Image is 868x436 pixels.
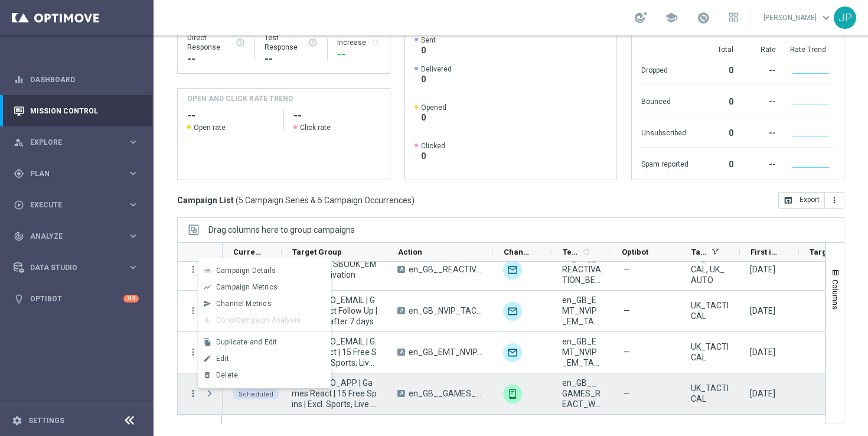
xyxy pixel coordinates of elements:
[582,247,591,256] i: refresh
[14,231,128,242] div: Analyze
[239,391,273,398] span: Scheduled
[703,122,733,141] div: 0
[30,201,128,209] span: Execute
[188,388,198,399] button: more_vert
[233,388,279,399] colored-tag: Scheduled
[13,294,139,304] button: lightbulb Optibot +10
[178,249,223,291] div: Press SPACE to select this row.
[421,141,445,151] span: Clicked
[194,123,226,132] span: Open rate
[198,279,331,295] button: show_chart Campaign Metrics
[580,245,591,258] span: Calculate column
[13,169,139,178] button: gps_fixed Plan keyboard_arrow_right
[187,33,245,52] div: Direct Response
[703,91,733,110] div: 0
[236,195,239,206] span: (
[292,248,342,256] span: Target Group
[748,122,776,141] div: --
[409,347,483,357] span: en_GB_EMT_NVIP_EM_TAC_GM__WK40_2025_GAMESREACT_ALICE_WONDER_TALE
[30,264,128,271] span: Data Studio
[691,300,730,321] span: UK_TACTICAL
[14,200,24,210] i: play_circle_outline
[831,279,840,310] span: Columns
[421,35,436,45] span: Sent
[421,45,436,56] span: 0
[292,336,377,368] span: UK_CASINO_EMAIL | Games React | 15 Free Spins | Excl. Sports, Live Casino
[750,305,775,316] div: 03 Oct 2025, Friday
[216,338,277,346] span: Duplicate and Edit
[503,343,522,362] div: Optimail
[624,305,630,316] span: —
[265,52,318,66] div: --
[30,139,128,146] span: Explore
[503,302,522,321] img: Optimail
[641,154,688,173] div: Spam reported
[13,106,139,116] button: Mission Control
[216,266,276,275] span: Campaign Details
[198,262,331,279] button: list Campaign Details
[177,195,415,206] h3: Campaign List
[216,354,229,363] span: Edit
[14,294,24,304] i: lightbulb
[562,336,601,368] span: en_GB_EMT_NVIP_EM_TAC_GM__WK40_2025_GAMESREACT_ALICE_WONDER_TALE
[300,123,331,132] span: Click rate
[421,74,452,84] span: 0
[203,354,211,363] i: edit
[421,112,446,123] span: 0
[409,305,483,316] span: en_GB_NVIP_TAC_GM__NONDEPS_STAKE20GET50_250815
[412,195,415,206] span: )
[188,264,198,275] button: more_vert
[624,347,630,357] span: —
[292,378,377,409] span: UK_CASINO_APP | Games React | 15 Free Spins | Excl. Sports, Live Casino
[562,378,601,409] span: en_GB__GAMES_REACT_W40__NVIP_EMA_TAC_GM
[397,390,405,397] span: A
[820,11,833,24] span: keyboard_arrow_down
[30,95,139,126] a: Mission Control
[13,200,139,210] button: play_circle_outline Execute keyboard_arrow_right
[421,103,446,112] span: Opened
[641,122,688,141] div: Unsubscribed
[562,295,601,327] span: en_GB_EMT_NVIP_EM_TAC_GM__NONDEPS_STAKE20GET50_250815
[178,373,223,415] div: Press SPACE to deselect this row.
[503,385,522,404] div: OptiMobile Push
[504,248,532,256] span: Channel
[30,170,128,177] span: Plan
[293,109,380,123] h2: --
[784,196,793,205] i: open_in_browser
[203,338,211,346] i: file_copy
[624,264,630,275] span: —
[12,415,22,426] i: settings
[14,137,128,148] div: Explore
[128,262,139,273] i: keyboard_arrow_right
[188,347,198,357] button: more_vert
[748,60,776,79] div: --
[128,230,139,242] i: keyboard_arrow_right
[187,52,245,66] div: --
[203,371,211,379] i: delete_forever
[624,388,630,399] span: —
[188,305,198,316] i: more_vert
[703,45,733,54] div: Total
[13,138,139,147] button: person_search Explore keyboard_arrow_right
[28,417,64,424] a: Settings
[563,248,580,256] span: Templates
[14,200,128,210] div: Execute
[397,307,405,314] span: A
[13,75,139,84] button: equalizer Dashboard
[762,9,834,27] a: [PERSON_NAME]keyboard_arrow_down
[748,45,776,54] div: Rate
[421,64,452,74] span: Delivered
[198,350,331,367] button: edit Edit
[14,168,24,179] i: gps_fixed
[503,261,522,279] img: Optimail
[13,263,139,272] button: Data Studio keyboard_arrow_right
[203,283,211,291] i: show_chart
[13,232,139,241] button: track_changes Analyze keyboard_arrow_right
[30,283,123,314] a: Optibot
